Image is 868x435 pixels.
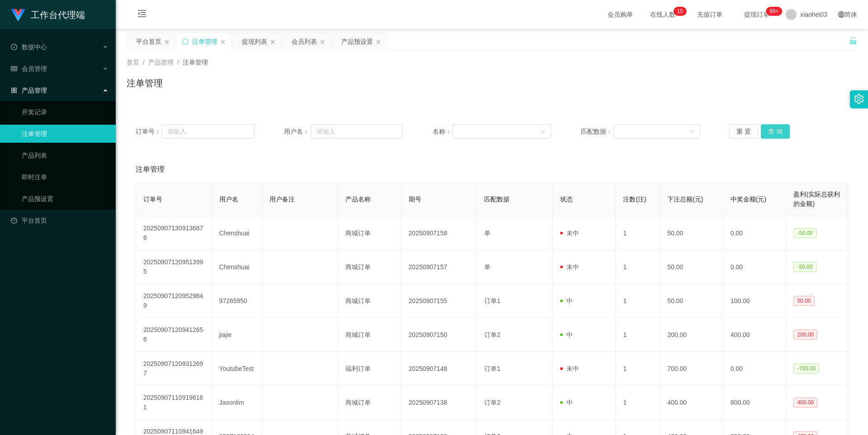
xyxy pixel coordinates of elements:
td: jiajie [212,318,263,352]
span: 状态 [560,196,573,203]
td: 商城订单 [338,250,401,284]
span: 提现订单 [740,11,774,18]
span: 注数(注) [623,196,646,203]
td: 0.00 [723,250,787,284]
span: 匹配数据： [581,127,613,136]
span: 下注总额(元) [667,196,703,203]
button: 查 询 [761,124,790,139]
span: 订单2 [484,331,500,338]
td: 400.00 [723,318,787,352]
span: 订单号 [143,196,162,203]
i: 图标: unlock [849,37,857,45]
span: 订单2 [484,399,500,406]
div: 会员列表 [292,33,317,50]
img: logo.9652507e.png [11,9,25,22]
h1: 工作台代理端 [31,0,85,29]
span: 中 [560,399,573,406]
div: 产品预设置 [341,33,373,50]
td: 200.00 [660,318,723,352]
i: 图标: close [376,39,381,45]
span: 200.00 [793,330,817,340]
span: 未中 [560,263,579,271]
td: 1 [616,284,660,318]
a: 即时注单 [22,168,108,186]
td: Chenshuai [212,250,263,284]
button: 重 置 [729,124,758,139]
td: 20250907158 [401,216,477,250]
td: 50.00 [660,216,723,250]
span: 订单1 [484,297,500,304]
span: -50.00 [793,228,816,238]
span: 盈利(实际总获利的金额) [793,191,840,207]
span: 未中 [560,229,579,237]
td: 202509071309136876 [136,216,212,250]
td: 97265950 [212,284,263,318]
td: 商城订单 [338,318,401,352]
td: 700.00 [660,352,723,386]
td: 商城订单 [338,216,401,250]
td: 0.00 [723,352,787,386]
span: 用户备注 [269,196,295,203]
td: 202509071209312697 [136,352,212,386]
td: 202509071109196161 [136,386,212,420]
a: 图标: dashboard平台首页 [11,211,108,229]
td: Jasonlim [212,386,263,420]
span: 充值订单 [693,11,727,18]
a: 工作台代理端 [11,11,85,18]
span: 订单号： [136,127,162,136]
span: 匹配数据 [484,196,509,203]
i: 图标: down [540,129,546,135]
input: 请输入 [311,124,403,139]
td: 202509071209412656 [136,318,212,352]
td: 50.00 [660,284,723,318]
td: 20250907150 [401,318,477,352]
span: 在线人数 [646,11,680,18]
td: 20250907138 [401,386,477,420]
div: 平台首页 [136,33,161,50]
i: 图标: close [164,39,170,45]
span: 中 [560,297,573,304]
i: 图标: global [838,11,844,18]
i: 图标: appstore-o [11,87,17,94]
a: 产品预设置 [22,190,108,208]
td: 202509071209513995 [136,250,212,284]
td: 福利订单 [338,352,401,386]
td: 800.00 [723,386,787,420]
a: 开奖记录 [22,103,108,121]
span: / [177,59,179,66]
span: 会员管理 [11,65,47,72]
span: -700.00 [793,364,819,374]
span: 名称： [433,127,453,136]
span: 数据中心 [11,43,47,51]
td: YoutubeTest [212,352,263,386]
p: 5 [680,7,683,16]
span: 产品管理 [148,59,174,66]
td: 20250907148 [401,352,477,386]
td: 商城订单 [338,284,401,318]
span: 订单1 [484,365,500,372]
i: 图标: setting [854,94,864,104]
td: 1 [616,352,660,386]
i: 图标: close [220,39,226,45]
span: 单 [484,263,491,271]
td: 100.00 [723,284,787,318]
td: 202509071209529849 [136,284,212,318]
i: 图标: close [320,39,325,45]
span: 注单管理 [183,59,208,66]
i: 图标: menu-fold [127,0,157,29]
td: 400.00 [660,386,723,420]
span: 中奖金额(元) [731,196,766,203]
td: 商城订单 [338,386,401,420]
td: 50.00 [660,250,723,284]
td: 0.00 [723,216,787,250]
sup: 15 [673,7,686,16]
i: 图标: table [11,65,17,72]
span: 产品管理 [11,87,47,94]
span: 注单管理 [136,164,165,175]
i: 图标: down [689,129,694,135]
i: 图标: check-circle-o [11,44,17,50]
i: 图标: sync [182,38,189,45]
span: / [143,59,145,66]
i: 图标: close [270,39,275,45]
p: 1 [677,7,680,16]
